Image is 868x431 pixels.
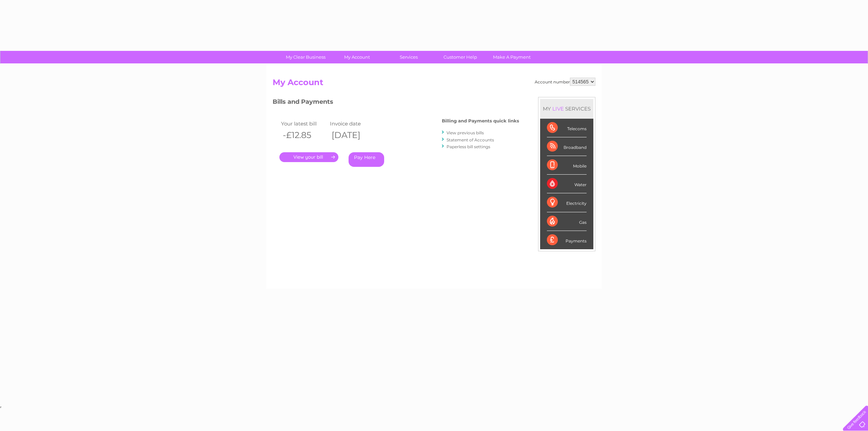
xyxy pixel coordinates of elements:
a: My Clear Business [278,51,334,63]
div: LIVE [551,105,565,112]
div: Mobile [547,156,587,175]
div: Broadband [547,137,587,156]
a: Customer Help [432,51,488,63]
div: Gas [547,212,587,231]
div: Payments [547,231,587,249]
th: -£12.85 [279,128,328,142]
a: Paperless bill settings [447,144,490,149]
a: . [279,152,338,162]
a: Services [381,51,437,63]
a: View previous bills [447,130,484,135]
td: Your latest bill [279,119,328,128]
div: Water [547,175,587,193]
a: Pay Here [349,152,384,167]
h3: Bills and Payments [273,97,519,109]
a: Statement of Accounts [447,137,494,142]
th: [DATE] [328,128,377,142]
a: Make A Payment [484,51,540,63]
h2: My Account [273,78,595,91]
h4: Billing and Payments quick links [442,118,519,123]
div: Electricity [547,193,587,212]
div: Account number [535,78,595,86]
div: Telecoms [547,119,587,137]
div: MY SERVICES [540,99,593,118]
a: My Account [329,51,385,63]
td: Invoice date [328,119,377,128]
